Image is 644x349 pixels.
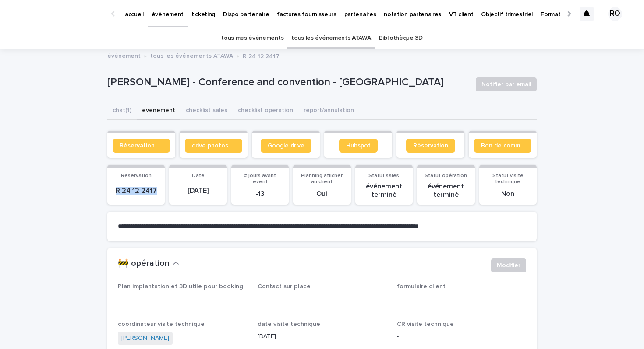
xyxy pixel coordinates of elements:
a: tous les événements ATAWA [291,28,371,49]
p: Oui [298,190,345,198]
p: R 24 12 2417 [243,51,280,60]
a: Réservation client [113,139,170,153]
a: Bibliothèque 3D [379,28,423,49]
span: formulaire client [397,283,446,290]
a: Bon de commande [474,139,531,153]
img: Ls34BcGeRexTGTNfXpUC [18,5,103,23]
h2: 🚧 opération [118,258,170,269]
a: tous les événements ATAWA [150,50,233,60]
p: [DATE] [258,332,387,341]
span: Plan implantation et 3D utile pour booking [118,283,243,290]
p: [PERSON_NAME] - Conference and convention - [GEOGRAPHIC_DATA] [107,76,469,89]
span: Date [192,173,205,178]
a: Hubspot [339,139,378,153]
p: - [397,294,526,304]
button: Modifier [491,258,526,272]
button: checklist sales [180,102,233,120]
button: événement [137,102,180,120]
span: Contact sur place [258,283,311,290]
p: [DATE] [174,187,221,195]
span: Google drive [268,143,304,149]
span: Bon de commande [481,143,524,149]
p: Non [485,190,531,198]
span: Réservation [413,143,448,149]
span: Statut sales [368,173,399,178]
span: Statut visite technique [492,173,524,185]
span: Modifier [497,261,520,270]
p: R 24 12 2417 [113,187,159,195]
span: Statut opération [425,173,467,178]
p: événement terminé [361,182,407,199]
a: Réservation [406,139,455,153]
p: - [258,294,387,304]
span: Réservation client [120,143,163,149]
span: Hubspot [346,143,371,149]
a: événement [107,50,141,60]
a: Google drive [261,139,311,153]
span: drive photos coordinateur [192,143,235,149]
span: coordinateur visite technique [118,321,205,327]
span: # jours avant event [244,173,276,185]
span: date visite technique [258,321,320,327]
a: tous mes événements [221,28,283,49]
p: -13 [237,190,283,198]
span: Planning afficher au client [301,173,343,185]
button: checklist opération [233,102,298,120]
a: drive photos coordinateur [185,139,242,153]
button: Notifier par email [476,77,537,91]
p: - [118,294,247,304]
a: [PERSON_NAME] [121,334,169,343]
span: Notifier par email [481,80,531,89]
p: - [397,332,526,341]
button: 🚧 opération [118,258,179,269]
span: Reservation [121,173,152,178]
span: CR visite technique [397,321,454,327]
button: chat (1) [107,102,137,120]
button: report/annulation [298,102,359,120]
div: RO [608,7,622,21]
p: événement terminé [422,182,469,199]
